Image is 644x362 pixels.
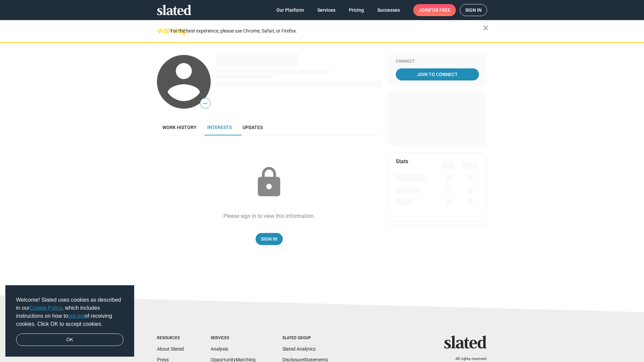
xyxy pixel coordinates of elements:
a: Joinfor free [413,4,456,16]
mat-card-title: Stats [396,158,408,165]
a: About Slated [157,346,184,352]
span: Join To Connect [397,68,478,80]
mat-icon: close [482,24,490,32]
span: Interests [207,125,232,130]
div: cookieconsent [5,285,134,357]
mat-icon: warning [158,26,166,35]
a: Work history [157,119,202,135]
a: Pricing [343,4,369,16]
span: Successes [377,4,400,16]
span: Work history [162,125,197,130]
a: Cookie Policy [30,305,62,311]
div: Services [211,336,256,341]
a: Interests [202,119,237,135]
a: Our Platform [271,4,309,16]
span: Join [419,4,450,16]
a: Join To Connect [396,68,479,80]
a: Sign in [460,4,487,16]
span: for free [429,4,450,16]
a: dismiss cookie message [16,334,123,346]
div: Connect [396,59,479,64]
span: Services [317,4,335,16]
span: — [200,99,210,108]
span: Sign In [261,233,277,245]
div: For the best experience, please use Chrome, Safari, or Firefox. [170,26,483,36]
span: Pricing [349,4,364,16]
a: opt-out [68,313,85,319]
span: Welcome! Slated uses cookies as described in our , which includes instructions on how to of recei... [16,296,123,328]
a: Services [312,4,341,16]
span: Our Platform [276,4,304,16]
a: Successes [372,4,405,16]
div: Slated Group [282,336,328,341]
a: Slated Analytics [282,346,316,352]
div: Resources [157,336,184,341]
a: Analysis [211,346,228,352]
span: Sign in [465,4,482,16]
div: Please sign in to view this information. [223,213,315,220]
mat-icon: lock [252,166,286,199]
span: Updates [243,125,263,130]
a: Updates [237,119,268,135]
a: Sign In [256,233,283,245]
